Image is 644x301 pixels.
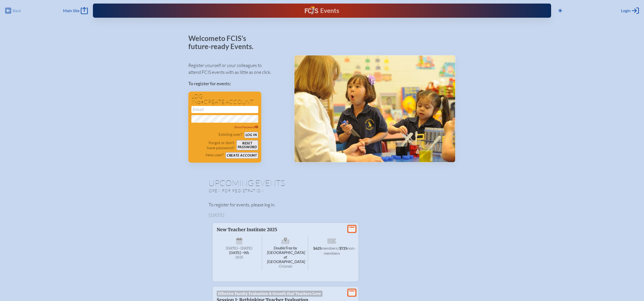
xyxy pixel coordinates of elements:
span: non-members [324,246,356,255]
h1: Upcoming Events [209,179,435,187]
span: –[DATE] [238,246,252,250]
span: or [197,100,204,105]
p: New user? [206,152,224,157]
h1: Log in create account [191,94,258,105]
span: New Teacher Institute 2025 [217,227,277,232]
span: Login [621,8,631,13]
p: Open for registration [209,188,342,193]
p: Register yourself or your colleagues to attend FCIS events with as little as one click. [188,62,286,76]
input: Email [191,106,258,113]
p: Welcome to FCIS’s future-ready Events. [188,34,259,50]
span: / [338,246,339,250]
h3: [DATE] [209,213,435,218]
span: [DATE]–⁠9th [229,251,249,255]
span: 2025 [221,255,258,259]
span: [DATE] [226,246,238,250]
span: $725 [339,246,347,251]
span: $625 [313,246,321,251]
span: Effective Faculty Evaluation & Growth that Teachers Love [217,291,323,297]
p: To register for events, please log in. [209,201,435,208]
button: Log in [244,132,258,138]
button: Resetpassword [236,140,258,150]
p: Existing user? [218,132,242,137]
div: FCIS Events — Future ready [216,6,429,15]
p: To register for events: [188,80,286,87]
span: DoubleTree by [GEOGRAPHIC_DATA] at [GEOGRAPHIC_DATA] [263,235,308,270]
span: Orlando [279,264,292,268]
a: Main Site [63,7,88,14]
span: Show Password [234,125,258,129]
span: Main Site [63,8,79,13]
img: Events [294,55,455,162]
p: Forgot or don’t have password? [191,140,234,150]
button: Create account [226,152,258,159]
span: members [321,246,338,250]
